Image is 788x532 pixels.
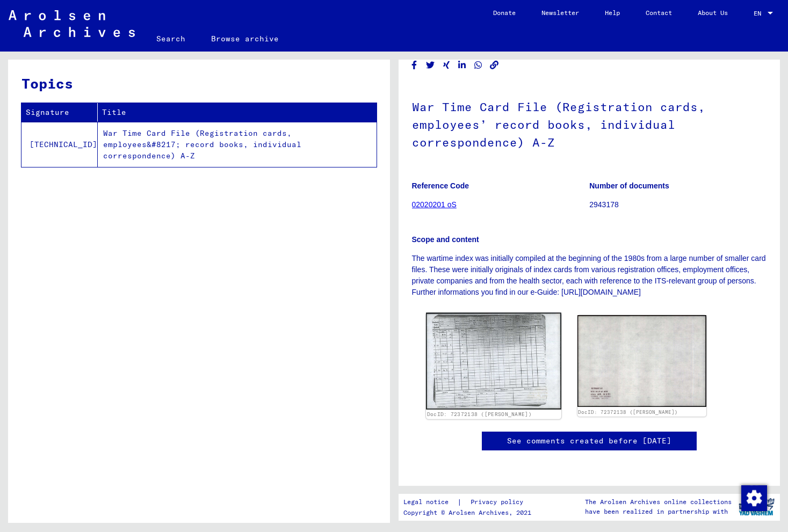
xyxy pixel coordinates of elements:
a: Privacy policy [462,497,536,508]
p: The wartime index was initially compiled at the beginning of the 1980s from a large number of sma... [412,253,767,298]
td: War Time Card File (Registration cards, employees&#8217; record books, individual correspondence)... [98,122,377,167]
button: Share on Facebook [409,59,420,72]
th: Title [98,103,377,122]
p: 2943178 [589,199,767,210]
a: See comments created before [DATE] [507,435,671,447]
div: | [403,497,536,508]
img: 001.jpg [425,313,561,410]
button: Share on Twitter [425,59,436,72]
button: Share on Xing [441,59,452,72]
b: Scope and content [412,235,479,244]
a: 02020201 oS [412,200,457,209]
b: Number of documents [589,181,669,190]
h3: Topics [21,73,376,94]
button: Share on LinkedIn [457,59,468,72]
td: [TECHNICAL_ID] [21,122,98,167]
p: The Arolsen Archives online collections [585,497,732,507]
p: Copyright © Arolsen Archives, 2021 [403,508,536,518]
img: 002.jpg [577,315,706,407]
a: Legal notice [403,497,457,508]
p: have been realized in partnership with [585,507,732,516]
th: Signature [21,103,98,122]
div: Change consent [741,485,767,511]
a: Search [143,26,198,52]
b: Reference Code [412,181,469,190]
img: Change consent [741,485,767,511]
a: DocID: 72372138 ([PERSON_NAME]) [578,409,678,415]
h1: War Time Card File (Registration cards, employees’ record books, individual correspondence) A-Z [412,82,767,165]
button: Copy link [489,59,500,72]
img: yv_logo.png [736,493,777,520]
button: Share on WhatsApp [473,59,484,72]
a: Browse archive [198,26,292,52]
a: DocID: 72372138 ([PERSON_NAME]) [426,411,531,418]
span: EN [754,10,765,17]
img: Arolsen_neg.svg [9,10,135,37]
